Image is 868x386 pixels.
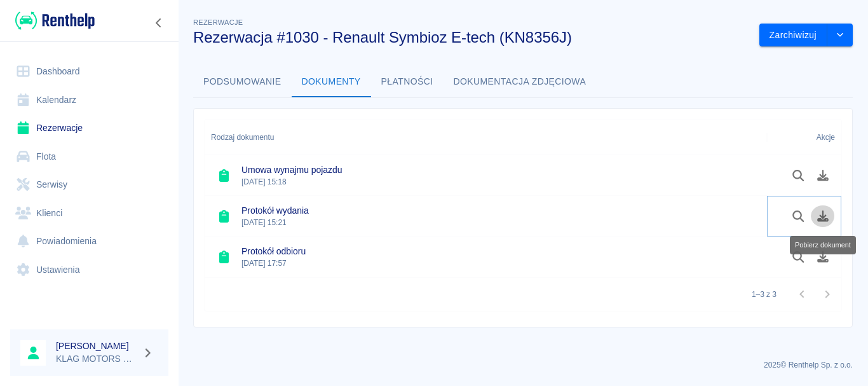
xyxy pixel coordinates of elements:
[193,29,749,46] h3: Rezerwacja #1030 - Renault Symbioz E-tech (KN8356J)
[241,258,306,269] p: [DATE] 17:57
[241,217,309,228] p: [DATE] 15:21
[10,142,168,171] a: Flota
[241,176,342,188] p: [DATE] 15:18
[211,120,274,155] div: Rodzaj dokumentu
[786,246,811,268] button: Podgląd dokumentu
[827,24,853,47] button: drop-down
[811,205,836,227] button: Pobierz dokument
[56,340,137,352] h6: [PERSON_NAME]
[205,120,767,155] div: Rodzaj dokumentu
[241,163,342,176] h6: Umowa wynajmu pojazdu
[371,67,444,97] button: Płatności
[10,199,168,228] a: Klienci
[786,205,811,227] button: Podgląd dokumentu
[10,256,168,284] a: Ustawienia
[193,359,853,371] p: 2025 © Renthelp Sp. z o.o.
[193,18,243,26] span: Rezerwacje
[817,120,835,155] div: Akcje
[10,170,168,199] a: Serwisy
[759,24,827,47] button: Zarchiwizuj
[15,10,95,31] img: Renthelp logo
[811,165,836,186] button: Pobierz dokument
[786,165,811,186] button: Podgląd dokumentu
[767,120,841,155] div: Akcje
[10,227,168,256] a: Powiadomienia
[241,204,309,217] h6: Protokół wydania
[241,245,306,258] h6: Protokół odbioru
[292,67,371,97] button: Dokumenty
[10,10,95,31] a: Renthelp logo
[56,352,137,366] p: KLAG MOTORS Rent a Car
[444,67,597,97] button: Dokumentacja zdjęciowa
[10,86,168,114] a: Kalendarz
[790,236,856,254] div: Pobierz dokument
[149,15,168,31] button: Zwiń nawigację
[752,289,776,300] p: 1–3 z 3
[10,57,168,86] a: Dashboard
[193,67,292,97] button: Podsumowanie
[10,114,168,142] a: Rezerwacje
[811,246,836,268] button: Pobierz dokument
